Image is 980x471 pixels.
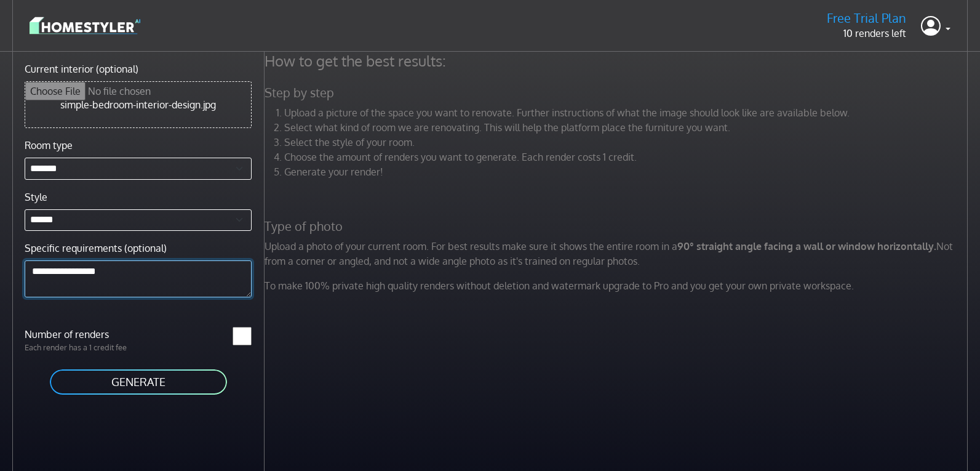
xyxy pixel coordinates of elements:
li: Select what kind of room we are renovating. This will help the platform place the furniture you w... [284,120,971,135]
strong: 90° straight angle facing a wall or window horizontally. [677,240,936,252]
label: Number of renders [17,327,138,342]
p: Each render has a 1 credit fee [17,342,138,353]
li: Generate your render! [284,164,971,179]
label: Style [25,190,47,204]
p: To make 100% private high quality renders without deletion and watermark upgrade to Pro and you g... [257,278,978,293]
p: Upload a photo of your current room. For best results make sure it shows the entire room in a Not... [257,239,978,268]
li: Select the style of your room. [284,135,971,150]
label: Current interior (optional) [25,62,138,76]
li: Choose the amount of renders you want to generate. Each render costs 1 credit. [284,150,971,164]
label: Specific requirements (optional) [25,241,167,256]
button: GENERATE [49,368,228,396]
label: Room type [25,138,73,153]
h5: Step by step [257,85,978,100]
h5: Free Trial Plan [827,10,906,26]
h4: How to get the best results: [257,52,978,70]
li: Upload a picture of the space you want to renovate. Further instructions of what the image should... [284,105,971,120]
h5: Type of photo [257,219,978,234]
p: 10 renders left [827,26,906,41]
img: logo-3de290ba35641baa71223ecac5eacb59cb85b4c7fdf211dc9aaecaaee71ea2f8.svg [30,15,140,36]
